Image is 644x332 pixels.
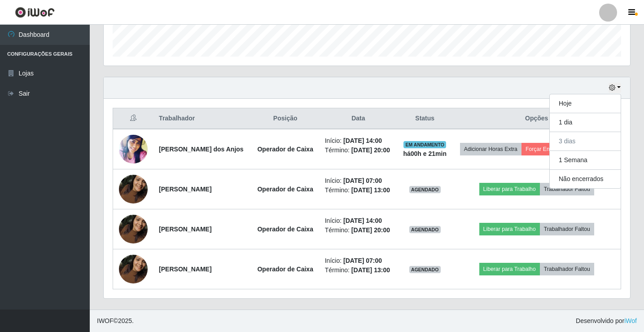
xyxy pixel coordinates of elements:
strong: há 00 h e 21 min [403,150,447,157]
span: Desenvolvido por [576,316,637,326]
button: Trabalhador Faltou [540,183,594,195]
img: 1685320572909.jpeg [119,133,148,166]
time: [DATE] 14:00 [343,217,382,224]
span: AGENDADO [409,266,441,273]
strong: [PERSON_NAME] [159,226,211,233]
img: 1696887105961.jpeg [119,170,148,208]
strong: Operador de Caixa [257,226,313,233]
strong: Operador de Caixa [257,266,313,273]
strong: Operador de Caixa [257,186,313,193]
button: Trabalhador Faltou [540,263,594,275]
strong: [PERSON_NAME] dos Anjos [159,146,244,153]
strong: [PERSON_NAME] [159,266,211,273]
th: Trabalhador [153,108,251,129]
button: Liberar para Trabalho [479,223,540,235]
time: [DATE] 20:00 [351,146,390,154]
img: 1696887105961.jpeg [119,250,148,288]
button: Adicionar Horas Extra [460,143,521,155]
time: [DATE] 14:00 [343,137,382,144]
button: Forçar Encerramento [521,143,582,155]
li: Término: [325,146,392,155]
time: [DATE] 07:00 [343,177,382,184]
th: Posição [251,108,320,129]
span: AGENDADO [409,186,441,193]
strong: [PERSON_NAME] [159,186,211,193]
li: Término: [325,266,392,275]
button: Hoje [550,94,621,113]
a: iWof [624,317,637,324]
button: 1 dia [550,113,621,132]
li: Início: [325,176,392,186]
li: Início: [325,256,392,266]
th: Status [397,108,452,129]
time: [DATE] 13:00 [351,186,390,194]
time: [DATE] 20:00 [351,226,390,234]
li: Início: [325,136,392,146]
span: EM ANDAMENTO [403,141,446,148]
button: 3 dias [550,132,621,151]
li: Término: [325,186,392,195]
button: Liberar para Trabalho [479,263,540,275]
img: CoreUI Logo [15,7,55,18]
span: AGENDADO [409,226,441,233]
th: Data [320,108,397,129]
li: Início: [325,216,392,226]
li: Término: [325,226,392,235]
time: [DATE] 07:00 [343,257,382,264]
span: © 2025 . [97,316,134,326]
strong: Operador de Caixa [257,146,313,153]
time: [DATE] 13:00 [351,266,390,274]
button: 1 Semana [550,151,621,170]
button: Liberar para Trabalho [479,183,540,195]
button: Não encerrados [550,170,621,188]
img: 1696887105961.jpeg [119,210,148,248]
button: Trabalhador Faltou [540,223,594,235]
th: Opções [452,108,621,129]
span: IWOF [97,317,114,324]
